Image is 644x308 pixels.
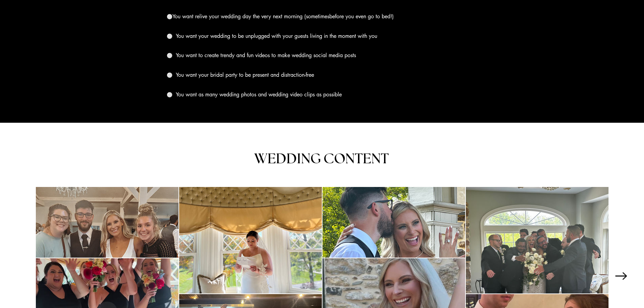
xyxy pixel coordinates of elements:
[176,91,315,98] span: You want as many wedding photos and wedding video clips
[176,52,356,59] span: You want to create trendy and fun videos to make wedding social media posts
[316,91,342,98] span: as possible
[176,71,314,78] span: You want your bridal party to be present and distraction-free
[615,272,627,280] button: Next Item
[167,91,172,98] span: ⚪️
[254,152,389,166] span: WEDDING CONTENT
[176,32,377,40] span: You want your wedding to be unplugged with your guests living in the moment with you
[329,13,394,20] span: before you even go to bed!)
[167,52,172,58] span: ⚪️
[167,72,172,78] span: ⚪️
[167,33,172,39] span: ⚪️
[172,13,329,20] span: You want relive your wedding day the very next morning (sometimes
[167,13,172,20] span: ⚪️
